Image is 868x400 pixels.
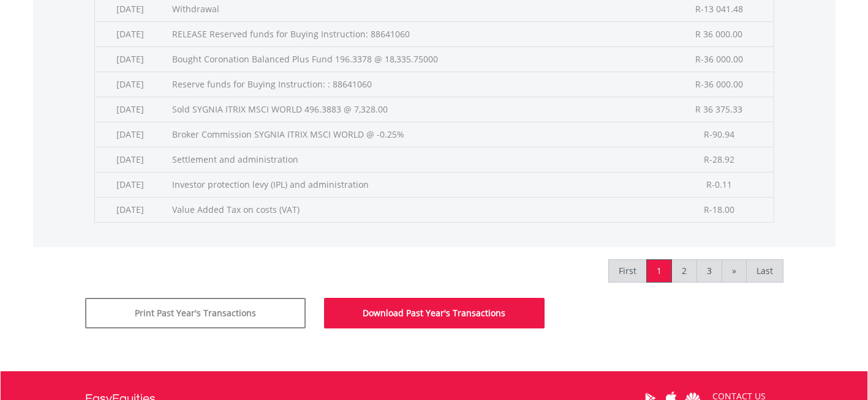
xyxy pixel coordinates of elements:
[166,72,664,97] td: Reserve funds for Buying Instruction: : 88641060
[695,78,743,90] span: R-36 000.00
[166,172,664,197] td: Investor protection levy (IPL) and administration
[166,197,664,222] td: Value Added Tax on costs (VAT)
[646,259,672,283] a: 1
[695,3,743,15] span: R-13 041.48
[608,259,647,283] a: First
[94,172,166,197] td: [DATE]
[94,72,166,97] td: [DATE]
[166,147,664,172] td: Settlement and administration
[94,21,166,46] td: [DATE]
[94,97,166,122] td: [DATE]
[94,46,166,72] td: [DATE]
[85,298,306,328] button: Print Past Year's Transactions
[324,298,545,328] button: Download Past Year's Transactions
[695,103,742,115] span: R 36 375.33
[695,28,742,40] span: R 36 000.00
[695,53,743,65] span: R-36 000.00
[704,154,734,165] span: R-28.92
[166,122,664,147] td: Broker Commission SYGNIA ITRIX MSCI WORLD @ -0.25%
[94,197,166,222] td: [DATE]
[166,21,664,46] td: RELEASE Reserved funds for Buying Instruction: 88641060
[746,259,783,283] a: Last
[722,259,747,283] a: »
[706,179,732,190] span: R-0.11
[94,147,166,172] td: [DATE]
[671,259,697,283] a: 2
[696,259,722,283] a: 3
[704,204,734,215] span: R-18.00
[166,46,664,72] td: Bought Coronation Balanced Plus Fund 196.3378 @ 18,335.75000
[166,97,664,122] td: Sold SYGNIA ITRIX MSCI WORLD 496.3883 @ 7,328.00
[94,122,166,147] td: [DATE]
[704,128,734,140] span: R-90.94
